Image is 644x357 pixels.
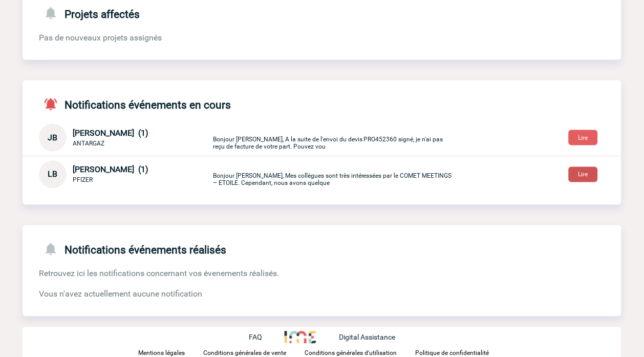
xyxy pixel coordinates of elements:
[39,242,226,257] h4: Notifications événements réalisés
[73,165,148,175] span: [PERSON_NAME] (1)
[39,33,162,43] span: Pas de nouveaux projets assignés
[561,169,606,179] a: Lire
[48,170,58,179] span: LB
[73,140,104,147] span: ANTARGAZ
[561,132,606,142] a: Lire
[43,242,65,257] img: notifications-24-px-g.png
[39,132,454,142] a: JB [PERSON_NAME] (1) ANTARGAZ Bonjour [PERSON_NAME], A la suite de l'envoi du devis PRO452360 sig...
[569,130,598,145] button: Lire
[39,161,211,188] div: Conversation privée : Client - Agence
[416,350,489,357] p: Politique de confidentialité
[43,6,65,20] img: notifications-24-px-g.png
[569,167,598,182] button: Lire
[339,333,395,342] p: Digital Assistance
[39,97,231,112] h4: Notifications événements en cours
[204,350,287,357] p: Conditions générales de vente
[213,126,454,150] p: Bonjour [PERSON_NAME], A la suite de l'envoi du devis PRO452360 signé, je n'ai pas reçu de factur...
[43,97,65,112] img: notifications-active-24-px-r.png
[213,163,454,187] p: Bonjour [PERSON_NAME], Mes collègues sont très intéressées par le COMET MEETINGS – ETOILE. Cepend...
[73,177,93,184] span: PFIZER
[39,269,279,279] span: Retrouvez ici les notifications concernant vos évenements réalisés.
[285,331,316,344] img: http://www.idealmeetingsevents.fr/
[249,332,285,342] a: FAQ
[39,6,140,20] h4: Projets affectés
[39,124,211,152] div: Conversation privée : Client - Agence
[249,333,262,342] p: FAQ
[305,350,397,357] p: Conditions générales d'utilisation
[39,169,454,179] a: LB [PERSON_NAME] (1) PFIZER Bonjour [PERSON_NAME], Mes collègues sont très intéressées par le COM...
[73,128,148,138] span: [PERSON_NAME] (1)
[48,133,58,142] span: JB
[39,289,202,299] span: Vous n'avez actuellement aucune notification
[139,350,185,357] p: Mentions légales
